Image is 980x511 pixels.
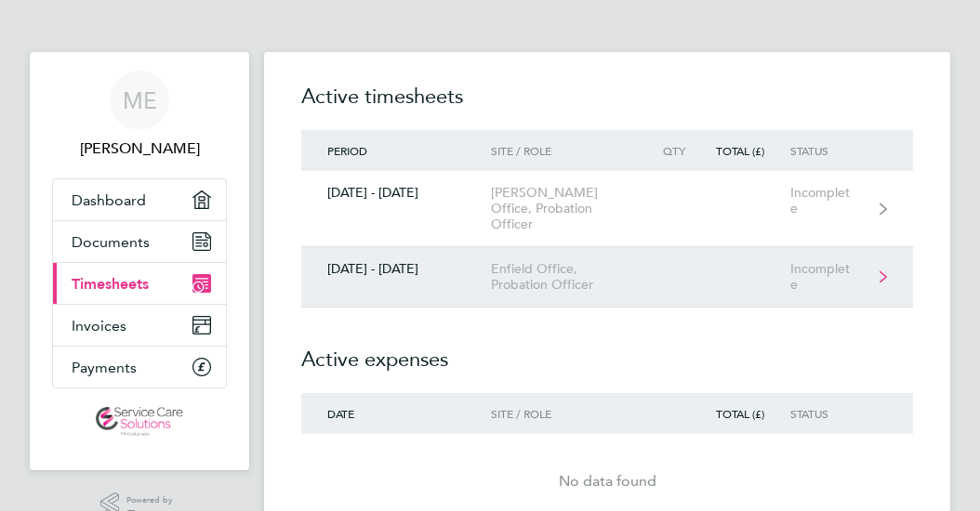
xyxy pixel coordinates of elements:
[301,261,491,277] div: [DATE] - [DATE]
[650,144,711,157] div: Qty
[53,221,226,262] a: Documents
[52,407,227,437] a: Go to home page
[30,52,249,470] nav: Main navigation
[790,185,876,216] div: Incomplete
[711,407,791,420] div: Total (£)
[491,144,650,157] div: Site / Role
[790,407,876,420] div: Status
[301,171,913,247] a: [DATE] - [DATE][PERSON_NAME] Office, Probation OfficerIncomplete
[301,470,913,492] div: No data found
[301,247,913,308] a: [DATE] - [DATE]Enfield Office, Probation OfficerIncomplete
[126,492,179,508] span: Powered by
[301,185,491,201] div: [DATE] - [DATE]
[72,191,146,209] span: Dashboard
[72,233,150,251] span: Documents
[301,407,491,420] div: Date
[301,308,913,393] h2: Active expenses
[53,305,226,346] a: Invoices
[52,138,227,160] span: Michael Essen
[123,88,157,112] span: ME
[491,261,650,293] div: Enfield Office, Probation Officer
[301,82,913,130] h2: Active timesheets
[327,143,367,158] span: Period
[53,263,226,304] a: Timesheets
[52,71,227,160] a: ME[PERSON_NAME]
[96,407,183,437] img: servicecare-logo-retina.png
[72,317,126,334] span: Invoices
[72,359,137,376] span: Payments
[790,261,876,293] div: Incomplete
[711,144,791,157] div: Total (£)
[53,179,226,220] a: Dashboard
[53,347,226,387] a: Payments
[491,407,650,420] div: Site / Role
[72,275,149,293] span: Timesheets
[790,144,876,157] div: Status
[491,185,650,232] div: [PERSON_NAME] Office, Probation Officer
